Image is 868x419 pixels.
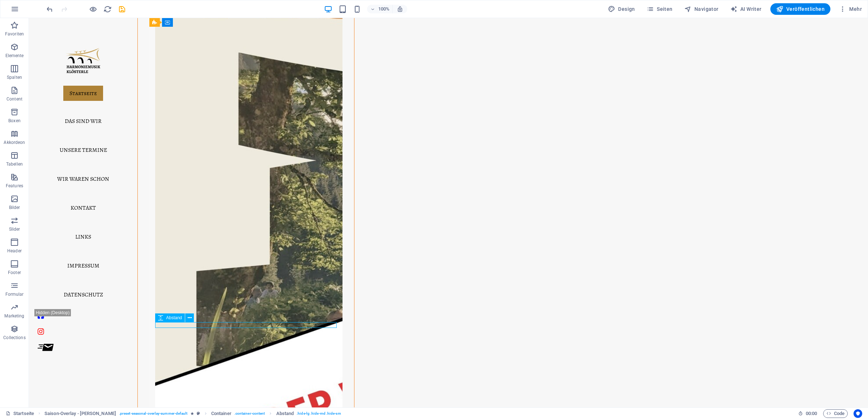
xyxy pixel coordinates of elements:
[89,5,97,13] button: Klicke hier, um den Vorschau-Modus zu verlassen
[7,248,22,254] p: Header
[6,183,23,189] p: Features
[9,205,20,210] p: Bilder
[211,409,231,418] span: Klick zum Auswählen. Doppelklick zum Bearbeiten
[6,161,23,167] p: Tabellen
[191,411,194,415] i: Element enthält eine Animation
[8,118,21,124] p: Boxen
[118,5,126,13] i: Save (Ctrl+S)
[8,270,21,275] p: Footer
[197,411,200,415] i: Dieses Element ist ein anpassbares Preset
[776,5,825,13] span: Veröffentlichen
[5,31,24,37] p: Favoriten
[3,335,25,341] p: Collections
[367,5,393,13] button: 100%
[234,409,265,418] span: . container-content
[166,316,182,320] span: Abstand
[811,411,812,416] span: :
[839,5,862,13] span: Mehr
[44,409,116,418] span: Klick zum Auswählen. Doppelklick zum Bearbeiten
[7,96,22,102] p: Content
[119,409,188,418] span: . preset-seasonal-overlay-summer-default
[118,5,126,13] button: save
[45,5,54,13] button: undo
[644,3,676,15] button: Seiten
[836,3,865,15] button: Mehr
[103,5,112,13] i: Seite neu laden
[5,291,24,297] p: Formular
[608,5,635,13] span: Design
[7,74,22,80] p: Spalten
[6,409,34,418] a: Klick, um Auswahl aufzuheben. Doppelklick öffnet Seitenverwaltung
[727,3,765,15] button: AI Writer
[46,5,54,13] i: Rückgängig: Definiere, auf welchen Geräten dieses Element angezeigt werden soll. (Strg+Z)
[806,409,817,418] span: 00 00
[684,5,719,13] span: Navigator
[605,3,638,15] button: Design
[276,409,294,418] span: Klick zum Auswählen. Doppelklick zum Bearbeiten
[5,53,24,59] p: Elemente
[798,409,817,418] h6: Session-Zeit
[854,409,862,418] button: Usercentrics
[647,5,673,13] span: Seiten
[823,409,848,418] button: Code
[770,3,830,15] button: Veröffentlichen
[397,6,403,12] i: Bei Größenänderung Zoomstufe automatisch an das gewählte Gerät anpassen.
[681,3,722,15] button: Navigator
[103,5,112,13] button: reload
[44,409,341,418] nav: breadcrumb
[826,409,844,418] span: Code
[378,5,390,13] h6: 100%
[4,313,24,319] p: Marketing
[9,226,20,232] p: Slider
[730,5,762,13] span: AI Writer
[4,140,25,145] p: Akkordeon
[297,409,341,418] span: . hide-lg .hide-md .hide-sm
